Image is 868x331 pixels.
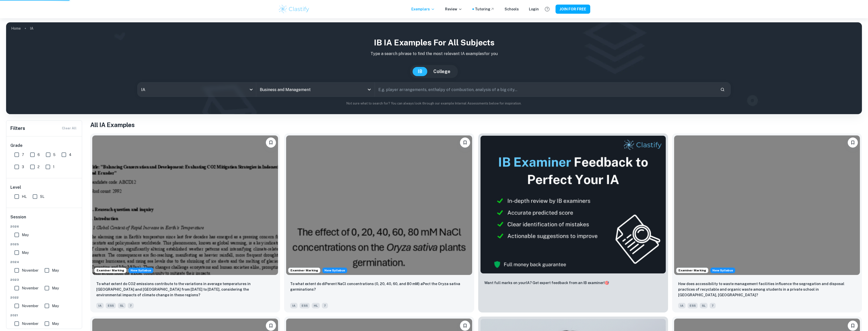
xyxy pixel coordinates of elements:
p: Not sure what to search for? You can always look through our example Internal Assessments below f... [10,101,858,106]
span: 7 [22,152,24,158]
span: Examiner Marking [95,268,126,273]
span: IA [678,303,686,308]
h6: Session [10,214,78,224]
button: Please log in to bookmark exemplars [848,137,858,148]
span: Examiner Marking [288,268,320,273]
img: profile cover [6,22,862,114]
span: New Syllabus [710,268,735,273]
span: May [22,250,29,255]
span: 7 [710,303,716,308]
span: HL [312,303,320,308]
span: SL [700,303,708,308]
p: Want full marks on your IA ? Get expert feedback from an IB examiner! [484,280,609,286]
a: Examiner MarkingStarting from the May 2026 session, the ESS IA requirements have changed. We crea... [284,133,474,312]
span: 2024 [10,260,78,264]
a: Examiner MarkingStarting from the May 2026 session, the ESS IA requirements have changed. We crea... [90,133,280,312]
span: November [22,321,39,326]
span: IA [290,303,298,308]
span: May [52,268,59,273]
span: 7 [322,303,328,308]
span: 5 [53,152,56,158]
span: November [22,303,39,309]
h1: All IA Examples [90,120,862,129]
span: 2025 [10,242,78,247]
span: 6 [38,152,40,158]
a: Login [529,6,539,12]
h6: Grade [10,143,78,149]
span: 3 [22,164,24,170]
button: Open [366,86,373,93]
button: JOIN FOR FREE [556,5,590,14]
span: 2021 [10,313,78,318]
span: New Syllabus [322,268,347,273]
span: Examiner Marking [676,268,708,273]
a: Examiner MarkingStarting from the May 2026 session, the ESS IA requirements have changed. We crea... [672,133,862,312]
button: Please log in to bookmark exemplars [266,321,276,331]
p: To what extent do diPerent NaCl concentrations (0, 20, 40, 60, and 80 mM) aPect the Oryza sativa ... [290,281,468,292]
span: IA [96,303,104,308]
span: SL [118,303,126,308]
button: Help and Feedback [543,5,551,13]
button: Please log in to bookmark exemplars [848,321,858,331]
p: Exemplars [411,6,435,12]
span: 2022 [10,295,78,300]
div: Starting from the May 2026 session, the ESS IA requirements have changed. We created this exempla... [322,268,347,273]
h6: Level [10,184,78,190]
span: HL [22,194,27,199]
button: College [428,67,455,76]
span: 2023 [10,277,78,282]
h6: Filters [10,125,25,132]
span: May [52,303,59,309]
a: ThumbnailWant full marks on yourIA? Get expert feedback from an IB examiner! [478,133,668,312]
span: ESS [300,303,310,308]
span: November [22,268,39,273]
a: Tutoring [475,6,494,12]
button: Please log in to bookmark exemplars [460,137,470,148]
span: ESS [106,303,116,308]
button: IB [413,67,427,76]
p: To what extent do CO2 emissions contribute to the variations in average temperatures in Indonesia... [96,281,274,298]
div: Starting from the May 2026 session, the ESS IA requirements have changed. We created this exempla... [128,268,153,273]
button: Please log in to bookmark exemplars [460,321,470,331]
span: November [22,285,39,291]
button: Search [718,85,727,94]
a: Schools [505,6,519,12]
span: May [22,232,29,238]
img: ESS IA example thumbnail: How does accessibility to waste manageme [674,135,860,275]
span: 🎯 [605,281,609,285]
p: IA [30,26,33,31]
img: ESS IA example thumbnail: To what extent do CO2 emissions contribu [92,135,278,275]
img: ESS IA example thumbnail: To what extent do diPerent NaCl concentr [286,135,472,275]
span: SL [40,194,44,199]
div: IA [138,82,256,97]
span: 2 [38,164,40,170]
span: May [52,285,59,291]
span: 1 [53,164,54,170]
span: 4 [69,152,71,158]
span: 7 [128,303,134,308]
span: 2026 [10,224,78,229]
img: Clastify logo [278,4,310,14]
h1: IB IA examples for all subjects [10,37,858,49]
span: New Syllabus [128,268,153,273]
p: Type a search phrase to find the most relevant IA examples for you [10,51,858,57]
input: E.g. player arrangements, enthalpy of combustion, analysis of a big city... [375,82,716,97]
img: Thumbnail [480,135,666,274]
span: ESS [688,303,698,308]
p: Review [445,6,462,12]
div: Starting from the May 2026 session, the ESS IA requirements have changed. We created this exempla... [710,268,735,273]
a: Home [11,25,21,32]
button: Please log in to bookmark exemplars [266,137,276,148]
span: May [52,321,59,326]
p: How does accessibility to waste management facilities influence the segregation and disposal prac... [678,281,856,298]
